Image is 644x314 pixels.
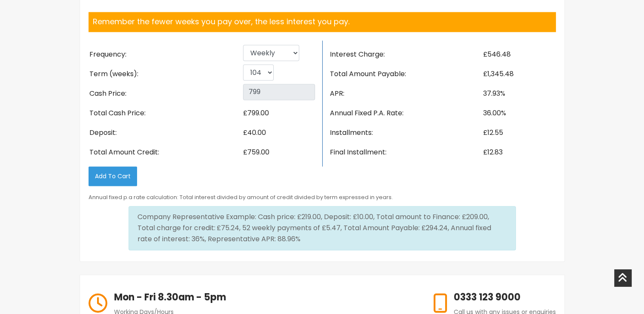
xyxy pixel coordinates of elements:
[89,194,393,201] small: Annual fixed p.a rate calculation: Total interest divided by amount of credit divided by term exp...
[242,103,316,123] li: £799.00
[482,143,556,162] li: £12.83
[137,212,489,233] span: Company Representative Example: Cash price: £219.00, Deposit: £10.00, Total amount to Finance: £2...
[93,16,349,27] span: Remember the fewer weeks you pay over, the less interest you pay.
[89,84,242,103] li: Cash Price:
[329,143,482,162] li: Final Installment:
[89,143,242,162] li: Total Amount Credit:
[482,123,556,143] li: £12.55
[454,290,556,304] h6: 0333 123 9000
[329,45,482,64] li: Interest Charge:
[242,123,316,143] li: £40.00
[89,103,242,123] li: Total Cash Price:
[482,64,556,84] li: £1,345.48
[89,45,242,64] li: Frequency:
[89,166,137,186] button: Add to Cart
[482,45,556,64] li: £546.48
[329,103,482,123] li: Annual Fixed P.A. Rate:
[89,64,242,84] li: Term (weeks):
[242,143,316,162] li: £759.00
[137,223,491,244] span: £75.24, 52 weekly payments of £5.47, Total Amount Payable: £294.24, Annual fixed rate of interest...
[114,290,226,304] h6: Mon - Fri 8.30am - 5pm
[482,84,556,103] li: 37.93%
[329,84,482,103] li: APR:
[329,123,482,143] li: Installments:
[329,64,482,84] li: Total Amount Payable:
[89,123,242,143] li: Deposit:
[482,103,556,123] li: 36.00%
